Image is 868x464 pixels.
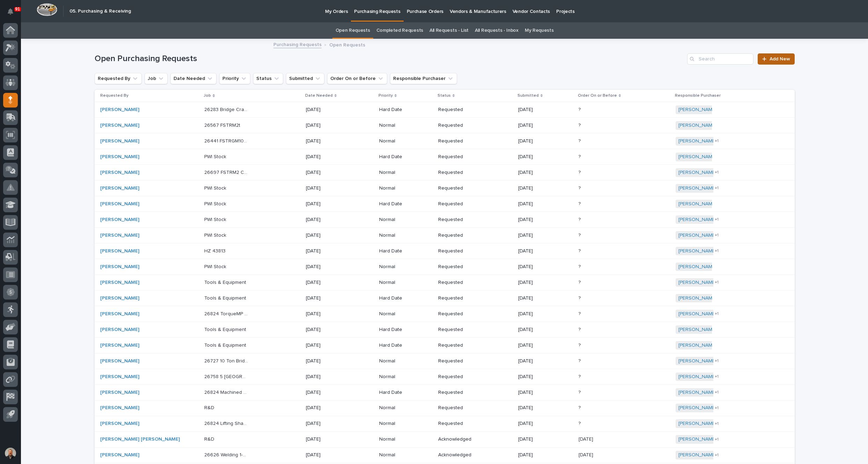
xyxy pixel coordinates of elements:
a: [PERSON_NAME] [100,311,139,317]
a: [PERSON_NAME] [678,421,716,427]
p: Acknowledged [438,436,482,442]
p: Priority [378,92,393,100]
p: Normal [379,123,423,128]
p: [DATE] [306,123,350,128]
h2: 05. Purchasing & Receiving [69,8,131,14]
p: HZ 43813 [204,247,227,254]
p: Hard Date [379,295,423,301]
p: Acknowledged [438,452,482,458]
span: + 1 [715,233,719,237]
p: Tools & Equipment [204,325,248,333]
p: Requested [438,421,482,427]
p: Requested [438,374,482,380]
p: [DATE] [518,201,562,207]
a: [PERSON_NAME] [678,343,716,348]
p: R&D [204,435,216,442]
p: Tools & Equipment [204,294,248,301]
p: ? [579,419,582,427]
tr: [PERSON_NAME] PWI StockPWI Stock [DATE]NormalRequested[DATE]?? [PERSON_NAME] +1 [95,212,795,228]
p: ? [579,294,582,301]
p: [DATE] [306,154,350,160]
a: [PERSON_NAME] [100,280,139,286]
p: Hard Date [379,343,423,348]
span: + 1 [715,218,719,222]
h1: Open Purchasing Requests [95,54,685,64]
p: [DATE] [518,374,562,380]
p: Hard Date [379,107,423,113]
p: 26626 Welding 1-Ton Crane System [204,451,249,458]
p: PWI Stock [204,200,228,207]
p: 91 [15,7,20,12]
a: [PERSON_NAME] [100,217,139,223]
span: + 1 [715,422,719,426]
a: [PERSON_NAME] [PERSON_NAME] [100,436,180,442]
button: Date Needed [170,73,216,84]
p: Requested [438,123,482,128]
p: [DATE] [306,217,350,223]
span: + 1 [715,375,719,379]
p: PWI Stock [204,153,228,160]
p: ? [579,137,582,144]
a: [PERSON_NAME] [100,452,139,458]
p: 26283 Bridge Cranes [204,105,249,113]
p: Requested [438,107,482,113]
p: Tools & Equipment [204,341,248,348]
p: Requested [438,280,482,286]
p: [DATE] [306,185,350,191]
tr: [PERSON_NAME] HZ 43813HZ 43813 [DATE]Hard DateRequested[DATE]?? [PERSON_NAME] +1 [95,243,795,259]
a: [PERSON_NAME] [100,343,139,348]
p: Tools & Equipment [204,278,248,286]
a: [PERSON_NAME] [678,185,716,191]
p: ? [579,357,582,364]
p: Requested [438,358,482,364]
tr: [PERSON_NAME] PWI StockPWI Stock [DATE]Hard DateRequested[DATE]?? [PERSON_NAME] [95,149,795,165]
a: [PERSON_NAME] [678,436,716,442]
a: [PERSON_NAME] [678,138,716,144]
p: Requested [438,170,482,176]
p: [DATE] [306,201,350,207]
a: [PERSON_NAME] [678,217,716,223]
p: Submitted [517,92,539,100]
tr: [PERSON_NAME] [PERSON_NAME] R&DR&D [DATE]NormalAcknowledged[DATE][DATE][DATE] [PERSON_NAME] +1 [95,432,795,447]
p: [DATE] [306,374,350,380]
p: Normal [379,280,423,286]
p: Hard Date [379,390,423,396]
button: Status [253,73,283,84]
p: [DATE] [306,311,350,317]
a: [PERSON_NAME] [100,264,139,270]
p: [DATE] [306,421,350,427]
a: [PERSON_NAME] [100,327,139,333]
tr: [PERSON_NAME] 26697 FSTRM2 Crane System26697 FSTRM2 Crane System [DATE]NormalRequested[DATE]?? [P... [95,165,795,181]
p: 26758 5 [GEOGRAPHIC_DATA] [204,373,249,380]
button: Priority [219,73,250,84]
div: Search [687,53,753,65]
p: Normal [379,233,423,238]
p: 26824 TorqueMP unit [204,310,249,317]
span: + 1 [715,170,719,175]
tr: [PERSON_NAME] 26727 10 Ton Bridges26727 10 Ton Bridges [DATE]NormalRequested[DATE]?? [PERSON_NAME... [95,353,795,369]
p: Normal [379,170,423,176]
p: Normal [379,185,423,191]
p: Requested [438,138,482,144]
p: Date Needed [305,92,333,100]
p: 26824 Machined Parts [204,388,249,396]
a: [PERSON_NAME] [678,248,716,254]
button: Submitted [286,73,324,84]
a: Open Requests [336,22,370,39]
p: ? [579,215,582,223]
a: [PERSON_NAME] [100,138,139,144]
a: [PERSON_NAME] [678,390,716,396]
a: [PERSON_NAME] [678,201,716,207]
a: [PERSON_NAME] [678,107,716,113]
p: [DATE] [306,248,350,254]
p: ? [579,247,582,254]
a: Purchasing Requests [273,40,322,48]
span: + 1 [715,359,719,363]
a: [PERSON_NAME] [678,358,716,364]
p: [DATE] [518,311,562,317]
p: [DATE] [579,435,595,442]
button: Job [145,73,168,84]
a: [PERSON_NAME] [100,358,139,364]
span: + 1 [715,139,719,143]
p: [DATE] [306,264,350,270]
